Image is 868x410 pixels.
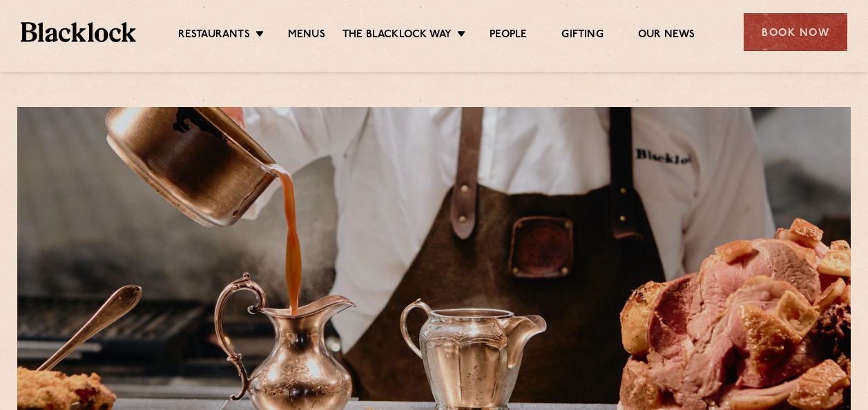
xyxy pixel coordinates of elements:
img: BL_Textured_Logo-footer-cropped.svg [21,22,136,41]
a: People [490,28,527,43]
a: Gifting [561,28,603,43]
a: Menus [288,28,325,43]
a: Restaurants [178,28,250,43]
a: The Blacklock Way [343,28,452,43]
a: Our News [638,28,695,43]
div: Book Now [744,13,847,51]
